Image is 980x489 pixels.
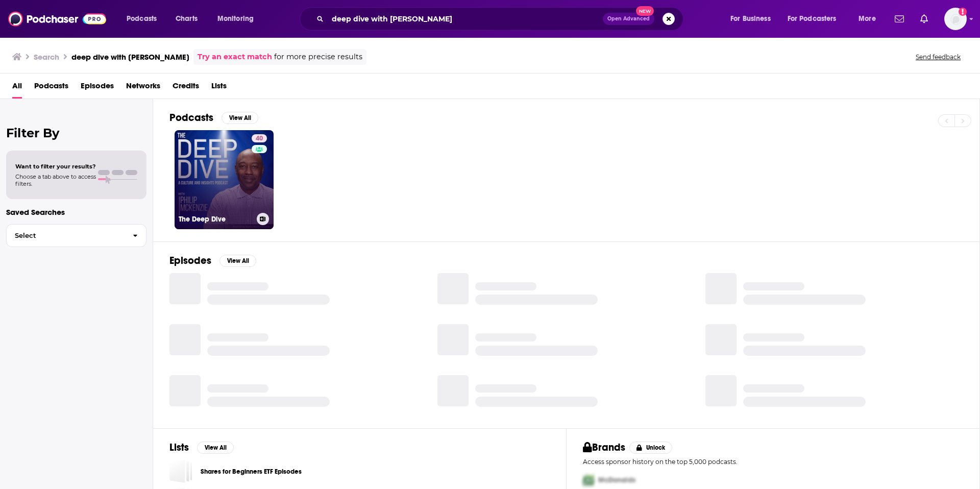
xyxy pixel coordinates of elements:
a: 40 [252,134,267,142]
span: Choose a tab above to access filters. [15,173,96,187]
button: open menu [119,11,170,27]
a: Show notifications dropdown [916,10,932,28]
button: open menu [210,11,267,27]
a: Charts [169,11,204,27]
img: Podchaser - Follow, Share and Rate Podcasts [8,9,106,29]
a: 40The Deep Dive [175,130,274,229]
p: Saved Searches [6,207,146,217]
a: PodcastsView All [169,111,258,124]
h2: Podcasts [169,111,213,124]
svg: Add a profile image [959,8,967,16]
h3: Search [34,52,59,62]
button: Open AdvancedNew [603,13,654,25]
a: Try an exact match [198,51,272,63]
a: Episodes [81,78,114,99]
a: ListsView All [169,441,234,454]
button: View All [197,442,234,454]
a: Show notifications dropdown [891,10,908,28]
img: User Profile [944,8,967,30]
span: For Business [730,12,771,26]
h3: The Deep Dive [179,215,253,224]
h2: Lists [169,441,189,454]
button: open menu [851,11,889,27]
a: EpisodesView All [169,254,256,267]
span: Want to filter your results? [15,163,96,170]
p: Access sponsor history on the top 5,000 podcasts. [583,458,963,466]
span: for more precise results [274,51,362,63]
span: McDonalds [598,476,635,484]
button: Show profile menu [944,8,967,30]
h2: Filter By [6,126,146,140]
a: Podcasts [34,78,68,99]
a: Shares for Beginners ETF Episodes [201,466,302,477]
span: Charts [176,12,198,26]
button: Send feedback [913,53,964,61]
a: Networks [126,78,160,99]
span: Podcasts [127,12,157,26]
a: Lists [211,78,227,99]
span: New [636,6,654,16]
span: Monitoring [217,12,254,26]
span: Select [7,232,125,239]
button: Select [6,224,146,247]
button: open menu [723,11,783,27]
a: Shares for Beginners ETF Episodes [169,460,192,483]
h3: deep dive with [PERSON_NAME] [71,52,189,62]
span: Logged in as ldigiovine [944,8,967,30]
span: More [859,12,876,26]
h2: Episodes [169,254,211,267]
span: For Podcasters [788,12,837,26]
h2: Brands [583,441,625,454]
button: Unlock [629,442,673,454]
a: Credits [173,78,199,99]
button: open menu [781,11,851,27]
button: View All [222,112,258,124]
span: 40 [256,134,263,144]
span: Open Advanced [607,16,650,21]
button: View All [219,255,256,267]
input: Search podcasts, credits, & more... [328,11,603,27]
div: Search podcasts, credits, & more... [309,7,693,31]
a: All [12,78,22,99]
